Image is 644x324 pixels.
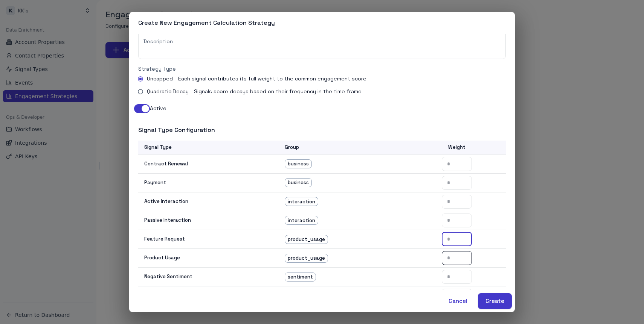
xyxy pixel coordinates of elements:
[144,160,273,168] p: Contract Renewal
[285,217,318,224] span: interaction
[285,254,328,262] span: product_usage
[285,273,316,281] span: sentiment
[478,293,512,309] button: Create
[150,104,166,112] span: Active
[144,254,273,262] p: Product Usage
[144,179,273,186] p: Payment
[138,125,506,135] h6: Signal Type Configuration
[279,141,407,154] th: Group
[138,65,176,73] legend: Strategy Type
[285,236,328,243] span: product_usage
[144,236,273,243] p: Feature Request
[144,217,273,224] p: Passive Interaction
[144,198,273,205] p: Active Interaction
[285,198,318,206] span: interaction
[129,12,515,34] h2: Create New Engagement Calculation Strategy
[285,179,311,186] span: business
[407,141,506,154] th: Weight
[144,273,273,280] p: Negative Sentiment
[285,160,311,168] span: business
[441,293,475,309] button: Cancel
[138,141,279,154] th: Signal Type
[147,88,362,95] span: Quadratic Decay - Signals score decays based on their frequency in the time frame
[147,75,366,83] span: Uncapped - Each signal contributes its full weight to the common engagement score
